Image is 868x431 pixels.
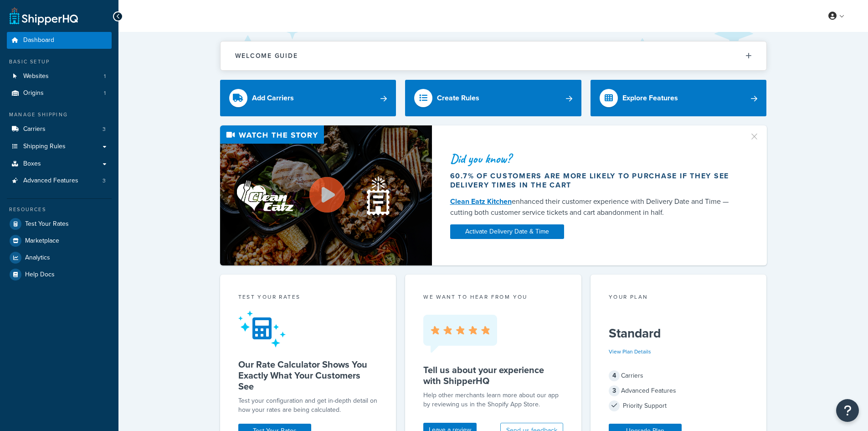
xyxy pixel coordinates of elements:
div: Did you know? [450,152,738,165]
button: Welcome Guide [221,42,766,70]
span: Origins [23,89,44,97]
a: Origins1 [7,85,112,102]
li: Websites [7,68,112,85]
div: Resources [7,206,112,213]
div: Add Carriers [252,92,294,104]
span: Carriers [23,125,46,133]
span: 3 [609,385,620,396]
button: Open Resource Center [836,399,859,422]
div: enhanced their customer experience with Delivery Date and Time — cutting both customer service ti... [450,196,738,218]
h2: Welcome Guide [235,52,298,59]
span: Help Docs [25,271,55,279]
span: Shipping Rules [23,143,66,151]
span: 3 [103,125,106,133]
span: Test Your Rates [25,220,69,228]
a: Shipping Rules [7,138,112,155]
span: Analytics [25,254,50,262]
h5: Tell us about your experience with ShipperHQ [423,364,563,386]
span: Websites [23,73,49,80]
span: 4 [609,370,620,381]
div: Carriers [609,369,749,382]
a: Dashboard [7,32,112,49]
div: Test your rates [238,293,378,303]
a: Help Docs [7,266,112,283]
a: Add Carriers [220,80,396,116]
li: Advanced Features [7,172,112,189]
span: 3 [103,177,106,185]
a: Explore Features [591,80,767,116]
a: Advanced Features3 [7,172,112,189]
a: Websites1 [7,68,112,85]
p: we want to hear from you [423,293,563,301]
a: Test Your Rates [7,216,112,232]
span: Advanced Features [23,177,78,185]
a: Boxes [7,156,112,172]
a: Marketplace [7,233,112,249]
div: 60.7% of customers are more likely to purchase if they see delivery times in the cart [450,171,738,190]
div: Basic Setup [7,58,112,66]
div: Explore Features [622,92,678,104]
img: Video thumbnail [220,125,432,265]
span: Marketplace [25,237,59,245]
h5: Standard [609,326,749,341]
span: 1 [104,89,106,97]
li: Origins [7,85,112,102]
span: 1 [104,73,106,80]
a: Create Rules [405,80,581,116]
div: Create Rules [437,92,479,104]
span: Boxes [23,160,41,168]
a: Analytics [7,249,112,266]
li: Carriers [7,121,112,138]
div: Your Plan [609,293,749,303]
div: Priority Support [609,400,749,412]
a: Carriers3 [7,121,112,138]
div: Manage Shipping [7,111,112,119]
h5: Our Rate Calculator Shows You Exactly What Your Customers See [238,359,378,392]
p: Help other merchants learn more about our app by reviewing us in the Shopify App Store. [423,391,563,409]
a: View Plan Details [609,348,651,356]
a: Clean Eatz Kitchen [450,196,512,207]
div: Test your configuration and get in-depth detail on how your rates are being calculated. [238,396,378,415]
a: Activate Delivery Date & Time [450,224,564,239]
span: Dashboard [23,36,54,44]
div: Advanced Features [609,384,749,397]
